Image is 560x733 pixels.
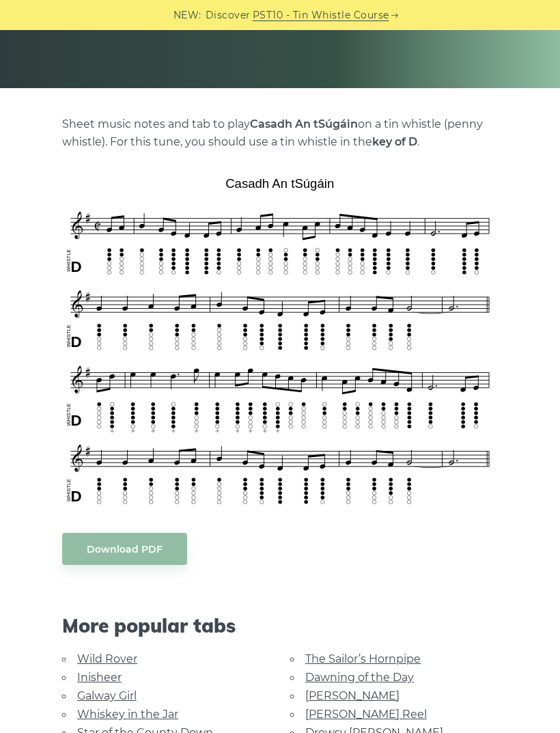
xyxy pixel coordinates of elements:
[305,652,421,665] a: The Sailor’s Hornpipe
[250,117,358,130] strong: Casadh An tSúgáin
[77,689,137,702] a: Galway Girl
[206,8,251,23] span: Discover
[173,8,201,23] span: NEW:
[305,671,414,684] a: Dawning of the Day
[77,652,137,665] a: Wild Rover
[77,708,178,721] a: Whiskey in the Jar
[62,115,498,151] p: Sheet music notes and tab to play on a tin whistle (penny whistle). For this tune, you should use...
[62,533,187,565] a: Download PDF
[372,135,417,148] strong: key of D
[62,614,498,637] span: More popular tabs
[305,708,427,721] a: [PERSON_NAME] Reel
[253,8,389,23] a: PST10 - Tin Whistle Course
[77,671,122,684] a: Inisheer
[62,171,498,512] img: Casadh An tSúgáin Tin Whistle Tabs & Sheet Music
[305,689,400,702] a: [PERSON_NAME]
